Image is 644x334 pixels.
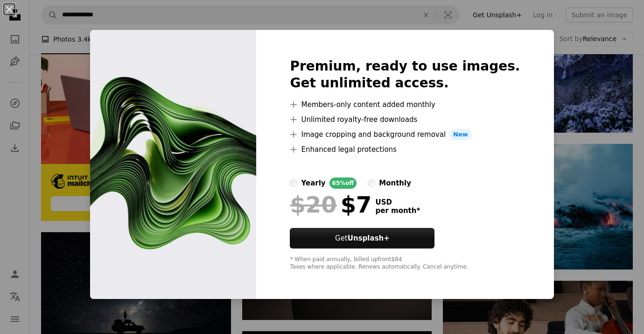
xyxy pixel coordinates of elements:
h2: Premium, ready to use images. Get unlimited access. [290,58,520,92]
span: New [449,129,472,140]
strong: Unsplash+ [348,234,390,242]
img: premium_photo-1667857391858-a40fc91136e8 [90,30,256,299]
button: GetUnsplash+ [290,228,434,249]
input: monthly [368,179,375,187]
input: yearly65%off [290,179,297,187]
li: Unlimited royalty-free downloads [290,114,520,125]
div: * When paid annually, billed upfront $84 Taxes where applicable. Renews automatically. Cancel any... [290,256,520,271]
div: $7 [290,192,371,217]
div: monthly [379,178,411,189]
span: per month * [375,206,420,215]
li: Enhanced legal protections [290,144,520,155]
div: 65% off [329,178,357,189]
span: $20 [290,192,336,217]
span: USD [375,198,420,206]
div: yearly [301,178,325,189]
li: Members-only content added monthly [290,99,520,110]
li: Image cropping and background removal [290,129,520,140]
